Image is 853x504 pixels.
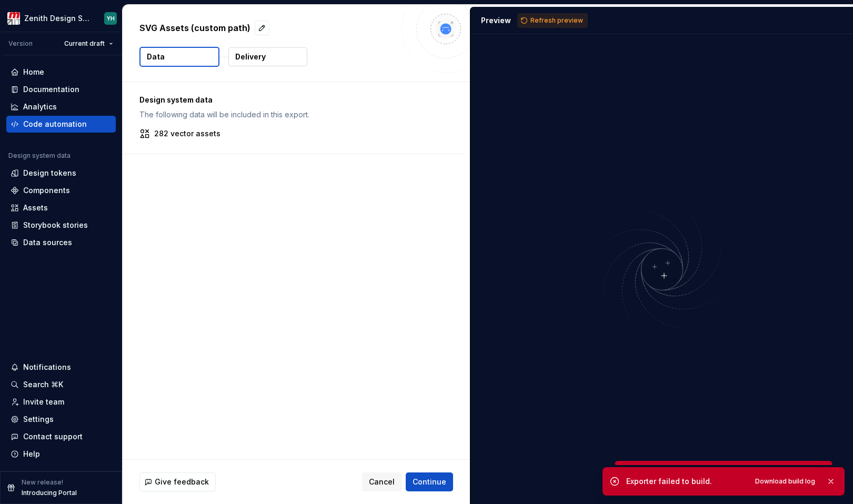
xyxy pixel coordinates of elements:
[23,119,87,129] div: Code automation
[22,489,77,497] p: Introducing Portal
[23,168,76,178] div: Design tokens
[8,39,33,48] div: Version
[107,14,115,23] div: YH
[626,476,744,487] div: Exporter failed to build.
[2,7,120,29] button: Zenith Design SystemYH
[235,52,266,62] p: Delivery
[6,411,116,428] a: Settings
[481,15,511,26] div: Preview
[6,428,116,445] button: Contact support
[23,84,79,95] div: Documentation
[23,67,44,77] div: Home
[64,39,105,48] span: Current draft
[23,203,48,213] div: Assets
[6,199,116,216] a: Assets
[23,449,40,459] div: Help
[139,22,250,34] p: SVG Assets (custom path)
[23,102,57,112] div: Analytics
[23,237,72,248] div: Data sources
[7,12,20,25] img: e95d57dd-783c-4905-b3fc-0c5af85c8823.png
[6,394,116,410] a: Invite team
[139,95,448,105] p: Design system data
[6,64,116,80] a: Home
[24,13,92,24] div: Zenith Design System
[8,152,71,160] div: Design system data
[369,477,395,487] span: Cancel
[23,220,88,230] div: Storybook stories
[22,478,63,487] p: New release!
[139,109,448,120] p: The following data will be included in this export.
[6,234,116,251] a: Data sources
[517,13,588,28] button: Refresh preview
[6,98,116,115] a: Analytics
[6,359,116,376] button: Notifications
[755,477,815,486] span: Download build log
[23,185,70,196] div: Components
[23,362,71,372] div: Notifications
[139,47,219,67] button: Data
[406,472,453,491] button: Continue
[154,128,220,139] p: 282 vector assets
[155,477,209,487] span: Give feedback
[23,414,54,425] div: Settings
[6,446,116,462] button: Help
[530,16,583,25] span: Refresh preview
[139,472,216,491] button: Give feedback
[750,474,820,489] button: Download build log
[6,217,116,234] a: Storybook stories
[6,182,116,199] a: Components
[6,376,116,393] button: Search ⌘K
[6,81,116,98] a: Documentation
[59,36,118,51] button: Current draft
[362,472,402,491] button: Cancel
[228,47,307,66] button: Delivery
[6,165,116,182] a: Design tokens
[413,477,446,487] span: Continue
[23,431,83,442] div: Contact support
[23,379,63,390] div: Search ⌘K
[147,52,165,62] p: Data
[6,116,116,133] a: Code automation
[23,397,64,407] div: Invite team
